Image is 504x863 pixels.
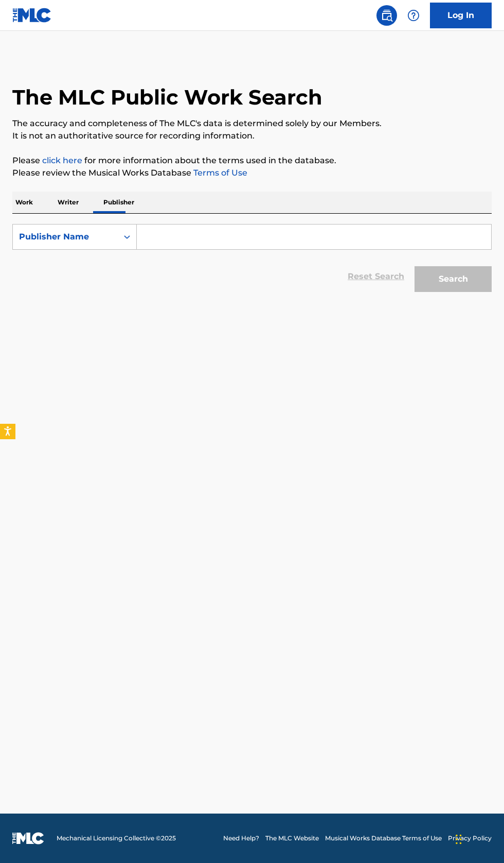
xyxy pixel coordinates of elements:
[325,834,442,843] a: Musical Works Database Terms of Use
[265,834,319,843] a: The MLC Website
[12,224,492,297] form: Search Form
[12,8,52,23] img: MLC Logo
[12,832,44,844] img: logo
[12,117,492,130] p: The accuracy and completeness of The MLC's data is determined solely by our Members.
[19,231,112,243] div: Publisher Name
[100,192,137,213] p: Publisher
[12,154,492,167] p: Please for more information about the terms used in the database.
[403,5,424,26] div: Help
[376,5,397,26] a: Public Search
[42,156,82,165] a: click here
[381,9,393,22] img: search
[55,192,82,213] p: Writer
[191,168,247,178] a: Terms of Use
[453,814,504,863] iframe: Chat Widget
[453,814,504,863] div: أداة الدردشة
[430,3,492,28] a: Log In
[12,130,492,142] p: It is not an authoritative source for recording information.
[12,167,492,179] p: Please review the Musical Works Database
[223,834,259,843] a: Need Help?
[456,824,462,855] div: سحب
[57,834,176,843] span: Mechanical Licensing Collective © 2025
[12,84,322,110] h1: The MLC Public Work Search
[12,192,36,213] p: Work
[448,834,492,843] a: Privacy Policy
[407,9,420,22] img: help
